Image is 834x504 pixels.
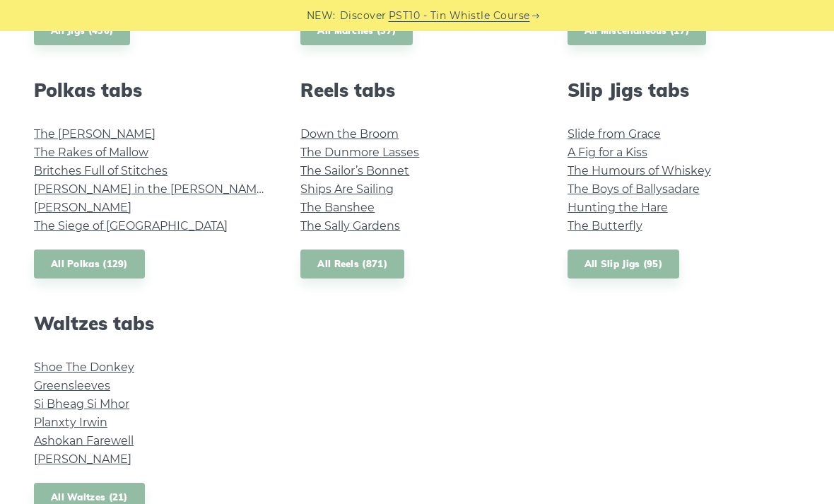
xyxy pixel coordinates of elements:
[34,146,148,159] a: The Rakes of Mallow
[568,146,647,159] a: A Fig for a Kiss
[34,250,145,279] a: All Polkas (129)
[300,219,400,233] a: The Sally Gardens
[389,8,530,24] a: PST10 - Tin Whistle Course
[34,397,129,411] a: Si­ Bheag Si­ Mhor
[568,127,661,141] a: Slide from Grace
[568,182,700,196] a: The Boys of Ballysadare
[34,312,266,334] h2: Waltzes tabs
[34,416,107,429] a: Planxty Irwin
[340,8,387,24] span: Discover
[568,201,668,214] a: Hunting the Hare
[568,164,711,177] a: The Humours of Whiskey
[300,182,394,196] a: Ships Are Sailing
[568,79,800,101] h2: Slip Jigs tabs
[300,146,419,159] a: The Dunmore Lasses
[568,219,642,233] a: The Butterfly
[34,379,110,392] a: Greensleeves
[34,361,134,374] a: Shoe The Donkey
[300,164,409,177] a: The Sailor’s Bonnet
[300,201,375,214] a: The Banshee
[300,127,399,141] a: Down the Broom
[34,79,266,101] h2: Polkas tabs
[34,201,131,214] a: [PERSON_NAME]
[300,250,404,279] a: All Reels (871)
[300,79,533,101] h2: Reels tabs
[34,182,268,196] a: [PERSON_NAME] in the [PERSON_NAME]
[34,127,155,141] a: The [PERSON_NAME]
[34,164,168,177] a: Britches Full of Stitches
[307,8,336,24] span: NEW:
[568,250,679,279] a: All Slip Jigs (95)
[34,452,131,466] a: [PERSON_NAME]
[34,219,228,233] a: The Siege of [GEOGRAPHIC_DATA]
[34,434,134,447] a: Ashokan Farewell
